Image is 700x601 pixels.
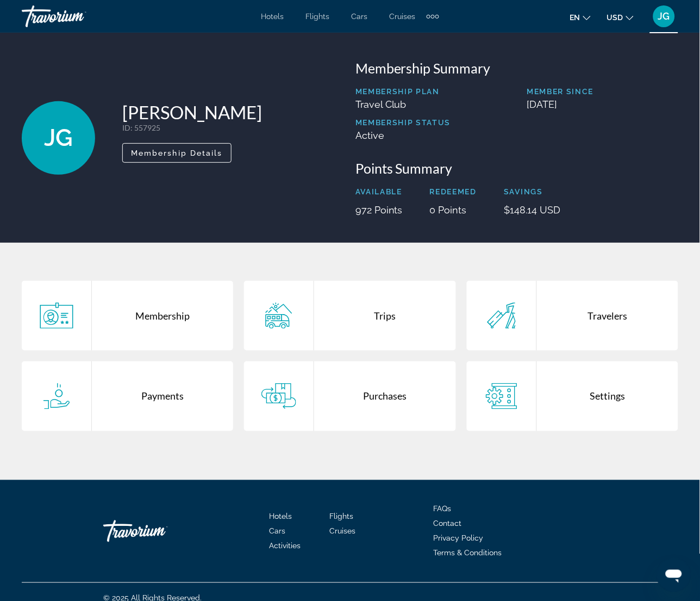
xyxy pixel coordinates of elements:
p: Available [355,187,403,196]
a: Membership Details [122,145,232,157]
div: Membership [92,281,233,351]
p: 972 Points [355,204,403,216]
a: Settings [467,361,678,431]
span: Membership Details [131,149,223,157]
div: Purchases [314,361,455,431]
a: Purchases [244,361,455,431]
a: Hotels [261,12,284,21]
p: Member Since [527,87,678,96]
p: Membership Status [355,118,451,127]
button: Membership Details [122,143,232,163]
button: Change language [570,9,591,25]
iframe: Button to launch messaging window [657,557,691,592]
div: Settings [537,361,678,431]
a: Travelers [467,281,678,351]
span: ID [122,123,130,132]
span: en [570,13,580,22]
p: [DATE] [527,99,678,110]
a: Flights [306,12,330,21]
a: Terms & Conditions [434,549,502,557]
div: Payments [92,361,233,431]
p: Active [355,130,451,141]
p: Travel Club [355,99,451,110]
a: Cruises [390,12,416,21]
p: Redeemed [430,187,477,196]
a: Travorium [22,2,130,30]
a: Cars [270,527,286,536]
p: 0 Points [430,204,477,216]
a: Membership [22,281,233,351]
a: Activities [270,542,301,550]
span: USD [607,13,623,22]
button: User Menu [650,5,678,28]
a: Trips [244,281,455,351]
p: Savings [504,187,560,196]
a: Contact [434,519,462,528]
div: Trips [314,281,455,351]
a: Flights [330,512,354,521]
p: $148.14 USD [504,204,560,216]
a: Cars [352,12,368,21]
button: Change currency [607,9,634,25]
a: Privacy Policy [434,534,484,543]
h3: Membership Summary [355,60,678,76]
span: JG [44,124,73,152]
a: FAQs [434,505,452,513]
div: Travelers [537,281,678,351]
a: Hotels [270,512,292,521]
a: Travorium [103,515,212,548]
button: Extra navigation items [427,8,439,25]
h1: [PERSON_NAME] [122,101,262,123]
span: JG [658,11,670,22]
a: Cruises [330,527,356,536]
p: Membership Plan [355,87,451,96]
p: : 557925 [122,123,262,132]
a: Payments [22,361,233,431]
h3: Points Summary [355,160,678,176]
